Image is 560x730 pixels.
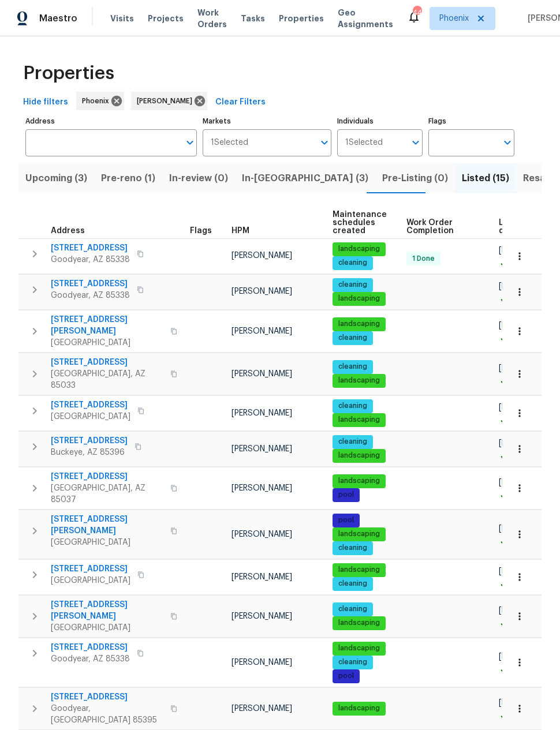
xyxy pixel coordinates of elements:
[499,653,523,661] span: [DATE]
[241,14,265,23] span: Tasks
[406,219,479,235] span: Work Order Completion
[51,314,163,337] span: [STREET_ADDRESS][PERSON_NAME]
[428,118,514,125] label: Flags
[499,699,523,707] span: [DATE]
[51,447,128,458] span: Buckeye, AZ 85396
[232,484,292,492] span: [PERSON_NAME]
[334,376,384,385] span: landscaping
[39,13,77,24] span: Maestro
[51,254,130,265] span: Goodyear, AZ 85338
[334,451,384,461] span: landscaping
[499,364,523,372] span: [DATE]
[148,13,184,24] span: Projects
[25,170,87,186] span: Upcoming (3)
[334,437,372,447] span: cleaning
[334,280,372,290] span: cleaning
[232,612,292,620] span: [PERSON_NAME]
[232,227,249,235] span: HPM
[232,252,292,260] span: [PERSON_NAME]
[82,95,114,107] span: Phoenix
[334,657,372,667] span: cleaning
[232,530,292,538] span: [PERSON_NAME]
[338,7,393,30] span: Geo Assignments
[211,138,248,148] span: 1 Selected
[337,118,423,125] label: Individuals
[232,327,292,335] span: [PERSON_NAME]
[23,95,68,110] span: Hide filters
[499,282,523,290] span: [DATE]
[51,575,130,586] span: [GEOGRAPHIC_DATA]
[232,445,292,453] span: [PERSON_NAME]
[131,92,207,110] div: [PERSON_NAME]
[51,242,130,254] span: [STREET_ADDRESS]
[25,118,197,125] label: Address
[232,287,292,295] span: [PERSON_NAME]
[345,138,383,148] span: 1 Selected
[413,7,421,18] div: 44
[499,567,523,575] span: [DATE]
[334,319,384,329] span: landscaping
[334,415,384,425] span: landscaping
[334,515,359,525] span: pool
[499,219,518,235] span: List date
[242,170,368,186] span: In-[GEOGRAPHIC_DATA] (3)
[334,543,372,553] span: cleaning
[197,7,227,30] span: Work Orders
[51,411,130,422] span: [GEOGRAPHIC_DATA]
[137,95,197,107] span: [PERSON_NAME]
[408,254,439,264] span: 1 Done
[51,482,163,506] span: [GEOGRAPHIC_DATA], AZ 85037
[51,691,163,703] span: [STREET_ADDRESS]
[408,134,424,151] button: Open
[499,607,523,615] span: [DATE]
[51,290,130,301] span: Goodyear, AZ 85338
[51,357,163,368] span: [STREET_ADDRESS]
[203,118,331,125] label: Markets
[51,563,130,575] span: [STREET_ADDRESS]
[76,92,124,110] div: Phoenix
[334,401,372,411] span: cleaning
[51,435,128,447] span: [STREET_ADDRESS]
[333,211,387,235] span: Maintenance schedules created
[51,471,163,482] span: [STREET_ADDRESS]
[190,227,212,235] span: Flags
[51,703,163,726] span: Goodyear, [GEOGRAPHIC_DATA] 85395
[334,604,372,614] span: cleaning
[51,399,130,411] span: [STREET_ADDRESS]
[51,227,85,235] span: Address
[51,599,163,622] span: [STREET_ADDRESS][PERSON_NAME]
[334,258,372,268] span: cleaning
[334,703,384,713] span: landscaping
[499,478,523,486] span: [DATE]
[232,705,292,713] span: [PERSON_NAME]
[23,68,114,79] span: Properties
[232,409,292,417] span: [PERSON_NAME]
[334,244,384,254] span: landscaping
[499,439,523,447] span: [DATE]
[334,490,359,500] span: pool
[334,618,384,628] span: landscaping
[334,362,372,372] span: cleaning
[279,13,324,24] span: Properties
[215,95,266,110] span: Clear Filters
[51,653,130,665] span: Goodyear, AZ 85338
[499,246,523,254] span: [DATE]
[232,573,292,581] span: [PERSON_NAME]
[110,13,134,24] span: Visits
[334,294,384,304] span: landscaping
[232,370,292,378] span: [PERSON_NAME]
[51,622,163,634] span: [GEOGRAPHIC_DATA]
[51,278,130,290] span: [STREET_ADDRESS]
[334,643,384,653] span: landscaping
[51,537,163,548] span: [GEOGRAPHIC_DATA]
[334,579,372,589] span: cleaning
[51,368,163,391] span: [GEOGRAPHIC_DATA], AZ 85033
[499,134,516,151] button: Open
[51,642,130,653] span: [STREET_ADDRESS]
[439,13,469,24] span: Phoenix
[211,92,270,113] button: Clear Filters
[462,170,509,186] span: Listed (15)
[51,337,163,349] span: [GEOGRAPHIC_DATA]
[182,134,198,151] button: Open
[334,333,372,343] span: cleaning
